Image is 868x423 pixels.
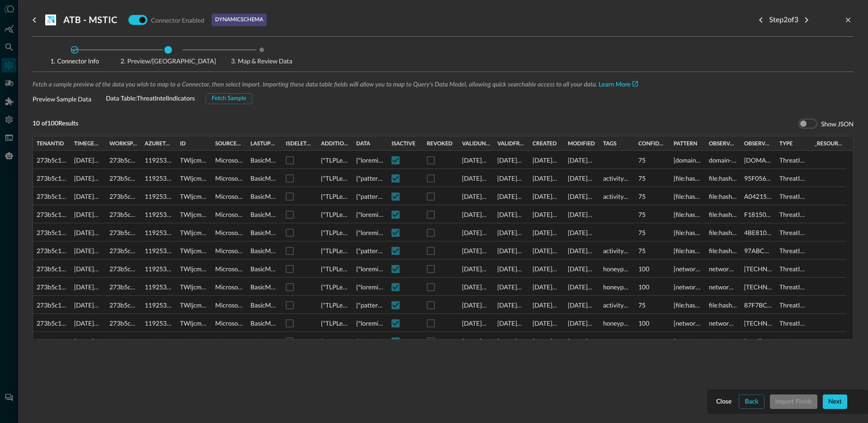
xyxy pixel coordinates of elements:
[709,140,737,147] span: ObservableKey
[497,224,525,242] div: 2025-10-09T15:25:04.342Z
[638,332,666,351] div: 75
[356,332,384,351] : {"pattern":"[url:value = 'https://mail-minfinance-gov-np.netlify.app']","pattern_type":"stix","va...
[250,206,278,224] div: BasicMDTIConnector
[37,332,67,351] div: 273b5c16-9882-46c0-9559-2997e05fc9fb
[180,151,208,169] div: TWljcm9zb2Z0IERlZmVuZGVyIFRocmVhdCBJbnRlbGxpZ2VuY2U=---indicator--233faef9-cd76-97d2-9e95-9630647...
[215,16,263,24] p: dynamic schema
[497,314,525,332] div: 2025-10-09T15:29:55.229Z
[215,169,243,187] div: Microsoft Defender Threat Intelligence
[215,260,243,278] div: Microsoft Defender Threat Intelligence
[74,169,102,187] div: [DATE]T15:31:27.642Z
[37,296,67,314] div: 273b5c16-9882-46c0-9559-2997e05fc9fb
[674,242,702,260] div: [file:hashes.MD5 = '97ABC0AA3819E161CA1F7F3E78025E15']
[74,140,102,147] span: TimeGenerated
[215,224,243,242] div: Microsoft Defender Threat Intelligence
[33,120,78,128] span: 10 of 100 Results
[779,206,807,224] div: ThreatIntelIndicators
[568,332,596,351] div: 2025-10-09T15:25:04.462Z
[638,151,666,169] div: 75
[462,332,490,351] div: 2026-01-06T02:20:54.860Z
[180,314,208,332] div: TWljcm9zb2Z0IERlZmVuZGVyIFRocmVhdCBJbnRlbGxpZ2VuY2U=---indicator--eda6bb56-9c4c-d92e-322b-b83cef6...
[321,187,349,206] div: {"TLPLevel":"White"}
[714,394,733,409] button: Close
[37,260,67,278] div: 273b5c16-9882-46c0-9559-2997e05fc9fb
[779,332,807,351] div: ThreatIntelIndicators
[709,224,737,242] div: file:hashes.'SHA-256'
[321,332,349,351] div: {"TLPLevel":"Green"}
[497,206,525,224] div: 2025-10-09T15:25:04.449Z
[37,187,67,206] div: 273b5c16-9882-46c0-9559-2997e05fc9fb
[674,224,702,242] div: [file:hashes.'SHA-256' = '4BE810EF0CD7268AD19696A4B19431F63E31BD14307D031302E6B9787FA6861C']
[356,169,384,187] div: {"pattern":"[file:hashes.MD5 = '95F05674E4CB18A363346B488B67FD38']","pattern_type":"stix","valid_...
[709,278,737,296] div: network-traffic:src_ref.value
[497,140,525,147] span: ValidFrom
[74,314,102,332] div: [DATE]T15:35:29.834Z
[779,242,807,260] div: ThreatIntelIndicators
[674,332,702,351] div: [url:value = 'https://mail-minfinance-gov-np.netlify.app']
[769,14,798,25] p: Step 2 of 3
[462,151,490,169] div: 2026-04-04T21:29:50.253Z
[739,394,764,409] button: Back
[462,242,490,260] div: 2034-07-03T07:00:00.000Z
[674,151,702,169] div: [domain-name:value = 'sorvetenopote.com']
[109,187,137,206] div: 273b5c16-9882-46c0-9559-2997e05fc9fb
[744,260,772,278] div: 195.22.248.16
[533,242,561,260] div: 2024-07-04T00:43:11.937Z
[779,260,807,278] div: ThreatIntelIndicators
[427,140,453,147] span: Revoked
[250,260,278,278] div: BasicMDTIConnector
[497,242,525,260] div: 2025-10-09T15:27:45.585Z
[603,260,631,278] div: honeypot,p:default,ic:100,vic:100,gid:88b8d,cid:26de6,ultime10/09/2025 15:31:11
[356,260,384,278] div: {"pattern":"[network-traffic:src_ref.value = '195.22.248.16']","pattern_type":"stix","valid_from"...
[37,278,67,296] div: 273b5c16-9882-46c0-9559-2997e05fc9fb
[638,140,666,147] span: Confidence
[109,332,137,351] div: 273b5c16-9882-46c0-9559-2997e05fc9fb
[180,278,208,296] div: TWljcm9zb2Z0IERlZmVuZGVyIFRocmVhdCBJbnRlbGxpZ2VuY2U=---indicator--366762b6-aa8a-6798-ba87-f9a5604...
[779,314,807,332] div: ThreatIntelIndicators
[145,242,173,260] div: 11925307-86e5-4a24-ac99-31d7c159ad2b
[603,242,631,260] div: activitygroup:unknown actor,type:md5,sendingtime:2025-10-09t15:27:43
[638,260,666,278] div: 100
[744,151,772,169] div: sorvetenopote.com
[603,314,631,332] div: honeypot,p:default,ic:100,vic:100,gid:22a98,cid:26de6,ultime10/09/2025 15:29:55
[674,169,702,187] div: [file:hashes.MD5 = '95F05674E4CB18A363346B488B67FD38']
[497,260,525,278] div: 2025-10-09T15:31:11.137Z
[321,260,349,278] div: {"TLPLevel":"Green"}
[145,151,173,169] div: 11925307-86e5-4a24-ac99-31d7c159ad2b
[709,169,737,187] div: file:hashes.MD5
[250,332,278,351] div: BasicMDTIConnector
[462,314,490,332] div: 2025-10-09T20:29:49.750Z
[497,169,525,187] div: 2025-10-09T15:27:15.123Z
[744,224,772,242] div: 4BE810EF0CD7268AD19696A4B19431F63E31BD14307D031302E6B9787FA6861C
[250,140,278,147] span: LastUpdateMethod
[109,242,137,260] div: 273b5c16-9882-46c0-9559-2997e05fc9fb
[568,187,596,206] div: 2025-10-09T15:25:06.634Z
[250,242,278,260] div: BasicMDTIConnector
[250,224,278,242] div: BasicMDTIConnector
[145,314,173,332] div: 11925307-86e5-4a24-ac99-31d7c159ad2b
[33,82,597,88] span: Fetch a sample preview of the data you wish to map to a Connector, then select import. Importing ...
[63,14,118,25] h3: ATB - MSTIC
[321,140,349,147] span: AdditionalFields
[779,140,793,147] span: Type
[779,224,807,242] div: ThreatIntelIndicators
[674,296,702,314] div: [file:hashes.'SHA-256' = '87F7BCC587A5F2A7D06E12311C0EF8FB318515F4EEC83832FF0A017E3E60638A']
[215,278,243,296] div: Microsoft Defender Threat Intelligence
[533,332,561,351] div: 2025-10-06T21:54:55.235Z
[603,169,631,187] div: activitygroup:unknown actor,type:md5,sendingtime:2025-10-09t15:27:12
[215,314,243,332] div: Microsoft Defender Threat Intelligence
[215,206,243,224] div: Microsoft Defender Threat Intelligence
[74,206,102,224] div: [DATE]T15:31:45.611Z
[109,206,137,224] div: 273b5c16-9882-46c0-9559-2997e05fc9fb
[250,296,278,314] div: BasicMDTIConnector
[779,278,807,296] div: ThreatIntelIndicators
[223,58,300,64] span: Map & Review Data
[568,296,596,314] div: 2025-10-09T15:26:29.255Z
[533,151,561,169] div: 2025-10-04T03:19:26.215Z
[206,93,252,104] button: Fetch Sample
[145,140,173,147] span: AzureTenantId
[109,260,137,278] div: 273b5c16-9882-46c0-9559-2997e05fc9fb
[568,151,596,169] div: 2025-10-09T15:25:04.565Z
[392,140,415,147] span: IsActive
[356,278,384,296] div: {"pattern":"[network-traffic:src_ref.value = '65.49.1.232']","pattern_type":"stix","valid_from":"...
